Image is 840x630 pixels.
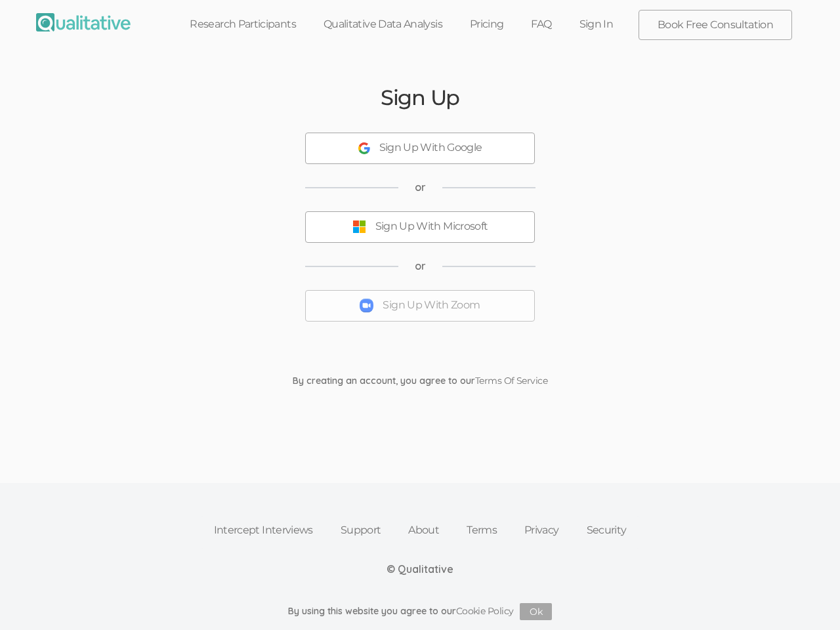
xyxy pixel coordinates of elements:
a: Support [327,516,395,545]
div: By using this website you agree to our [288,603,553,620]
a: Qualitative Data Analysis [310,10,456,39]
a: Terms Of Service [475,375,547,387]
img: Sign Up With Google [358,142,370,154]
button: Sign Up With Google [305,133,535,164]
a: Cookie Policy [456,605,514,617]
img: Sign Up With Microsoft [352,220,366,234]
a: Intercept Interviews [200,516,327,545]
a: Pricing [456,10,518,39]
img: Sign Up With Zoom [360,299,373,312]
div: Sign Up With Zoom [383,298,480,313]
div: Sign Up With Google [379,140,482,156]
iframe: Chat Widget [774,567,840,630]
a: About [394,516,453,545]
img: Qualitative [36,13,131,31]
button: Ok [520,603,552,620]
a: Research Participants [176,10,310,39]
button: Sign Up With Zoom [305,290,535,322]
a: Security [573,516,640,545]
a: FAQ [517,10,565,39]
div: Sign Up With Microsoft [375,219,488,234]
span: or [415,180,426,195]
a: Sign In [566,10,627,39]
span: or [415,259,426,274]
a: Book Free Consultation [639,10,791,39]
a: Terms [453,516,511,545]
div: By creating an account, you agree to our [283,374,557,387]
div: © Qualitative [387,562,453,577]
a: Privacy [511,516,573,545]
h2: Sign Up [381,86,459,109]
button: Sign Up With Microsoft [305,211,535,243]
